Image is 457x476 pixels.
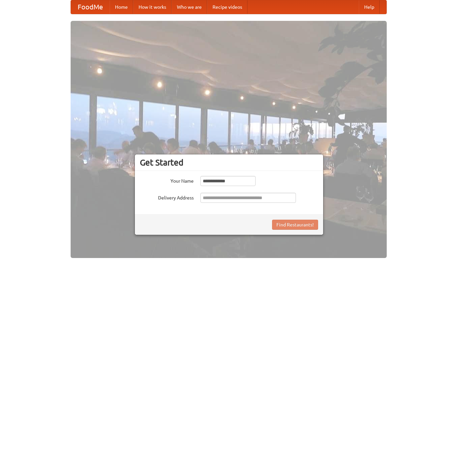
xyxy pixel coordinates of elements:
[140,176,194,184] label: Your Name
[133,0,172,14] a: How it works
[71,0,110,14] a: FoodMe
[140,193,194,201] label: Delivery Address
[140,157,318,168] h3: Get Started
[359,0,380,14] a: Help
[110,0,133,14] a: Home
[172,0,207,14] a: Who we are
[272,220,318,230] button: Find Restaurants!
[207,0,247,14] a: Recipe videos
